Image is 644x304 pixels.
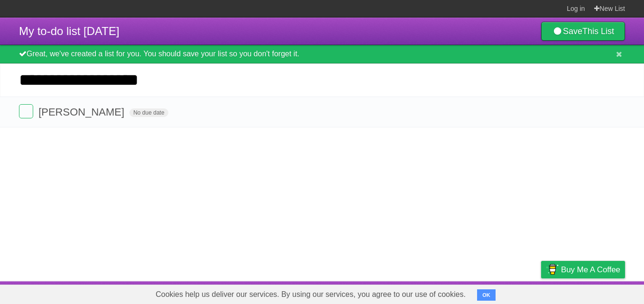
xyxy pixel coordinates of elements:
a: Buy me a coffee [541,261,625,278]
button: OK [477,289,496,301]
span: Buy me a coffee [561,261,620,278]
a: SaveThis List [541,22,625,41]
b: This List [582,27,614,36]
span: My to-do list [DATE] [19,25,120,37]
span: [PERSON_NAME] [38,106,127,118]
a: Terms [497,284,517,302]
span: Cookies help us deliver our services. By using our services, you agree to our use of cookies. [146,285,475,304]
a: Privacy [529,284,553,302]
a: About [415,284,435,302]
label: Done [19,104,33,118]
img: Buy me a coffee [546,261,559,277]
a: Suggest a feature [565,284,625,302]
span: No due date [129,108,168,117]
a: Developers [446,284,485,302]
